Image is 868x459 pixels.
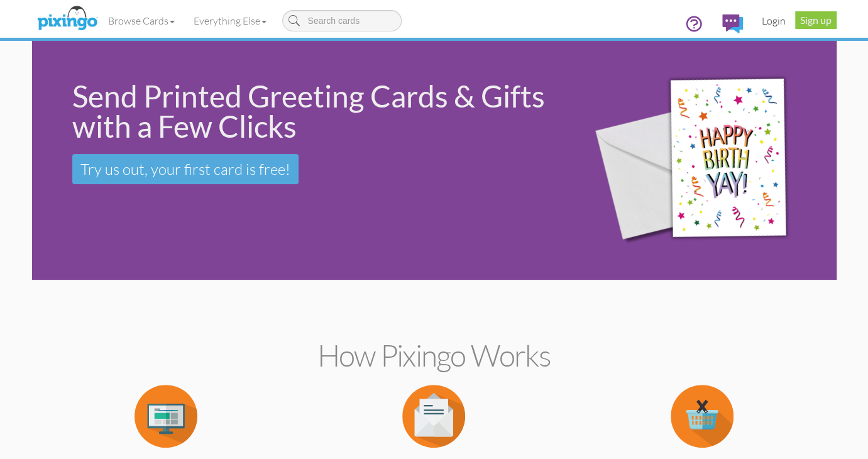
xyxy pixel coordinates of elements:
[54,339,815,372] h2: How Pixingo works
[34,3,101,35] img: pixingo logo
[722,14,743,33] img: comments.svg
[99,5,184,36] a: Browse Cards
[795,11,837,29] a: Sign up
[282,10,402,31] input: Search cards
[184,5,276,36] a: Everything Else
[867,458,868,459] iframe: Chat
[80,160,290,179] span: Try us out, your first card is free!
[72,154,299,184] a: Try us out, your first card is free!
[72,81,558,141] div: Send Printed Greeting Cards & Gifts with a Few Clicks
[752,5,795,36] a: Login
[135,385,197,448] img: item.alt
[402,385,465,448] img: item.alt
[671,385,733,448] img: item.alt
[575,44,833,277] img: 942c5090-71ba-4bfc-9a92-ca782dcda692.png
